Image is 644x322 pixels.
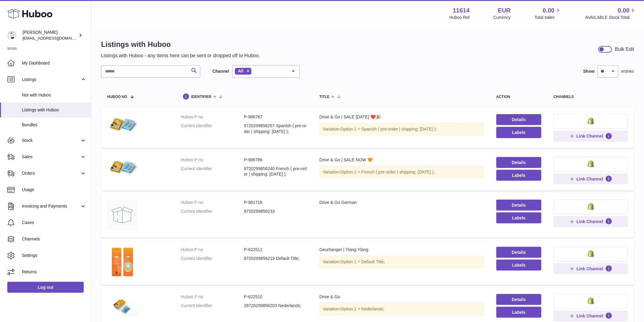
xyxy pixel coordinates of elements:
dd: P-986786 [244,157,307,163]
a: 0.00 AVAILABLE Stock Total [585,6,637,20]
dt: Huboo P no [181,157,244,163]
div: Bulk Edit [615,46,634,53]
span: identifier [191,95,212,99]
div: Variation: [320,123,484,135]
dt: Current identifier [181,303,244,309]
span: All [238,68,243,73]
dt: Huboo P no [181,114,244,120]
span: Bundles [22,122,86,128]
div: [PERSON_NAME] [23,30,77,41]
span: Sales [22,154,80,160]
div: Drive & Go German [320,200,484,205]
dt: Huboo P no [181,247,244,253]
div: Variation: [320,256,484,268]
button: Labels [496,307,542,318]
a: Details [496,294,542,305]
strong: 11614 [453,6,470,15]
a: Details [496,157,542,168]
button: Link Channel [554,173,628,184]
span: Option 1 = Nederlands; [341,306,384,311]
div: channels [554,95,628,99]
button: Labels [496,170,542,181]
button: Labels [496,127,542,138]
div: Drive & Go | SALE [DATE] ❤️🎉 [320,114,484,120]
button: Link Channel [554,131,628,142]
a: 0.00 Total sales [534,6,562,20]
span: Listings with Huboo [22,107,86,113]
span: Option 1 = Default Title; [341,259,385,264]
span: Cases [22,220,86,226]
button: Link Channel [554,216,628,227]
a: Details [496,114,542,125]
div: Variation: [320,303,484,315]
img: Drive & Go German [107,200,138,230]
label: Show [583,68,595,74]
dt: Current identifier [181,256,244,261]
img: Geurhanger | Ylang Ylang [107,247,138,277]
img: shopify-small.png [588,250,594,257]
dt: Current identifier [181,123,244,135]
dt: Huboo P no [181,200,244,205]
div: Variation: [320,166,484,178]
label: Channel [212,68,229,74]
img: Drive & Go | SALE NOW 🧡 [107,157,138,177]
span: Channels [22,236,86,242]
span: Link Channel [577,266,604,271]
img: internalAdmin-11614@internal.huboo.com [7,31,16,40]
img: shopify-small.png [588,203,594,210]
div: action [496,95,542,99]
span: Orders [22,170,80,176]
span: title [320,95,330,99]
span: 0.00 [618,6,630,15]
dd: P-622511 [244,247,307,253]
strong: EUR [498,6,511,15]
button: Link Channel [554,310,628,321]
dd: P-622510 [244,294,307,300]
div: Huboo Ref [450,15,470,20]
button: Labels [496,260,542,271]
img: shopify-small.png [588,297,594,304]
dd: 8720299856257 Spanish ( pre-order | shipping: [DATE] ); [244,123,307,135]
dd: P-981716 [244,200,307,205]
p: Listings with Huboo - any items here can be sent or dropped off to Huboo. [101,52,260,59]
span: Option 1 = Spanish ( pre-order | shipping: [DATE] ); [341,127,437,131]
dt: Huboo P no [181,294,244,300]
span: [EMAIL_ADDRESS][DOMAIN_NAME] [23,36,89,40]
img: shopify-small.png [588,117,594,124]
dt: Current identifier [181,208,244,214]
div: Drive & Go [320,294,484,300]
span: Link Channel [577,219,604,224]
span: Invoicing and Payments [22,203,80,209]
span: Listings [22,77,80,82]
button: Link Channel [554,263,628,274]
dd: 8720299856219 Default Title; [244,256,307,261]
span: entries [621,68,634,74]
span: Link Channel [577,176,604,182]
span: Not with Huboo [22,92,86,98]
img: shopify-small.png [588,160,594,167]
img: Drive & Go [107,294,138,317]
dd: 8720299856233 [244,208,307,214]
span: Link Channel [577,133,604,139]
span: Returns [22,269,86,275]
a: Log out [7,282,84,293]
dd: 28720299856203 Nederlands; [244,303,307,309]
a: Details [496,200,542,211]
span: Stock [22,138,80,143]
span: 0.00 [543,6,555,15]
img: Drive & Go | SALE TODAY ❤️🎉 [107,114,138,135]
dd: P-986787 [244,114,307,120]
span: Total sales [534,15,562,20]
span: My Dashboard [22,60,86,66]
span: AVAILABLE Stock Total [585,15,637,20]
div: Currency [494,15,511,20]
div: Drive & Go | SALE NOW 🧡 [320,157,484,163]
span: Option 1 = French ( pre-order | shipping: [DATE] ); [341,170,435,174]
span: Usage [22,187,86,193]
span: Link Channel [577,313,604,319]
dd: 8720299856240 French ( pre-order | shipping: [DATE] ); [244,166,307,177]
dt: Current identifier [181,166,244,177]
div: Geurhanger | Ylang Ylang [320,247,484,253]
span: Settings [22,253,86,258]
button: Labels [496,212,542,223]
